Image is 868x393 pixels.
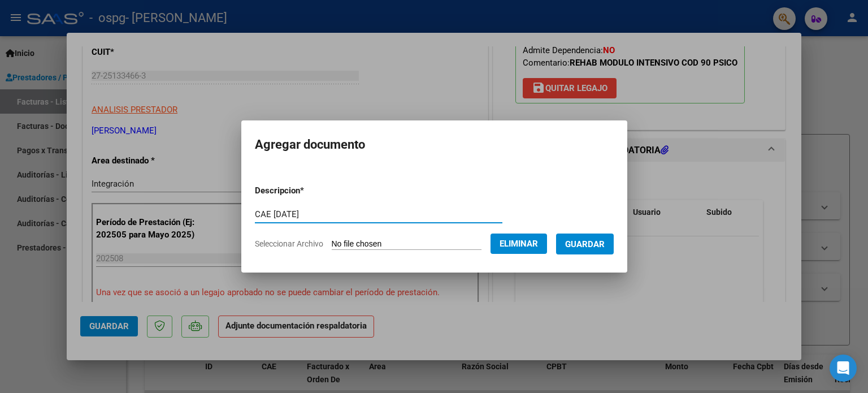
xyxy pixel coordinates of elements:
div: Open Intercom Messenger [830,355,857,382]
button: Guardar [556,234,614,254]
button: Eliminar [491,234,547,254]
span: Seleccionar Archivo [255,239,323,248]
span: Guardar [565,239,605,249]
p: Descripcion [255,184,363,197]
span: Eliminar [500,239,538,249]
h2: Agregar documento [255,134,614,156]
